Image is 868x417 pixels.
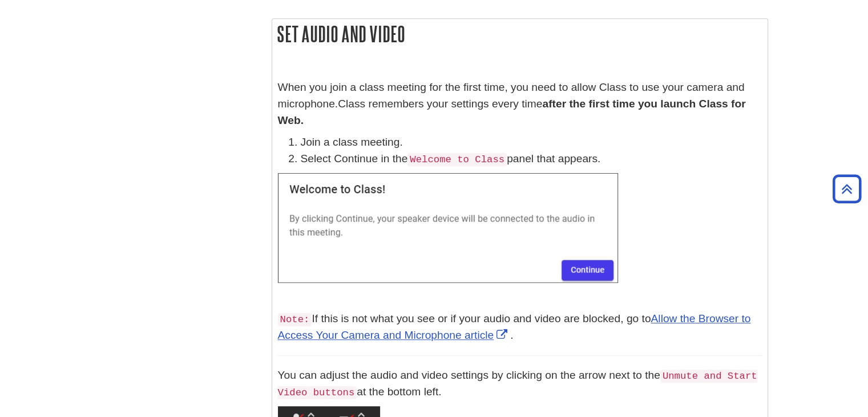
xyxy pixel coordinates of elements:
span: Class remembers your settings every time [278,98,746,126]
a: Back to Top [829,181,865,197]
code: Unmute and Start Video buttons [278,370,757,399]
p: If this is not what you see or if your audio and video are blocked, go to . [278,311,762,344]
p: When you join a class meeting for the first time, you need to allow Class to use your camera and ... [278,63,762,129]
b: after the first time you launch Class for Web. [278,98,746,126]
li: Join a class meeting. [301,134,762,151]
code: Note: [278,313,312,326]
p: You can adjust the audio and video settings by clicking on the arrow next to the at the bottom left. [278,367,762,400]
img: connect audio and video [278,173,618,283]
li: Select Continue in the panel that appears. [301,151,762,167]
code: Welcome to Class [407,153,507,166]
h2: Set Audio and Video [272,19,768,49]
a: Link opens in new window [278,312,751,341]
